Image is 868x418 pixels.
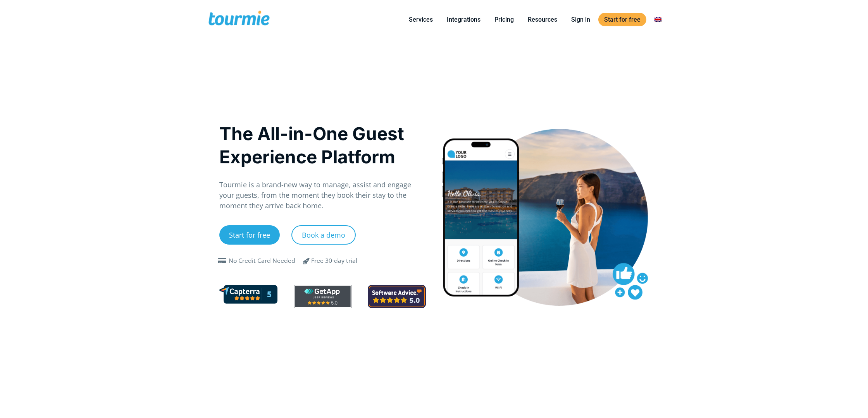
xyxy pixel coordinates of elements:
[229,256,295,266] div: No Credit Card Needed
[565,15,596,24] a: Sign in
[441,15,486,24] a: Integrations
[219,122,426,168] h1: The All-in-One Guest Experience Platform
[297,256,316,266] span: 
[216,258,229,264] span: 
[522,15,563,24] a: Resources
[598,13,646,26] a: Start for free
[489,15,520,24] a: Pricing
[291,225,356,245] a: Book a demo
[219,180,426,211] p: Tourmie is a brand-new way to manage, assist and engage your guests, from the moment they book th...
[403,15,439,24] a: Services
[311,256,357,266] div: Free 30-day trial
[219,225,280,245] a: Start for free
